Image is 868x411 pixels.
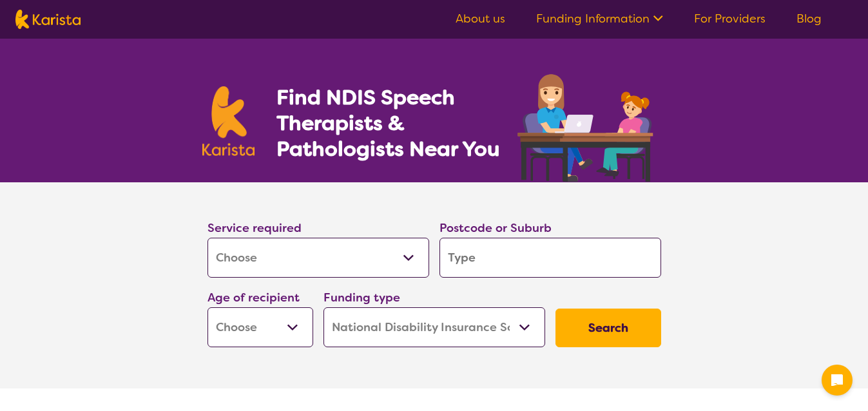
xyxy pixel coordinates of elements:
[15,10,81,29] img: Karista logo
[207,290,300,305] label: Age of recipient
[323,290,400,305] label: Funding type
[456,11,505,26] a: About us
[694,11,766,26] a: For Providers
[439,238,661,278] input: Type
[507,70,666,182] img: speech-therapy
[276,84,515,162] h1: Find NDIS Speech Therapists & Pathologists Near You
[796,11,822,26] a: Blog
[207,220,302,236] label: Service required
[202,86,255,156] img: Karista logo
[536,11,663,26] a: Funding Information
[439,220,552,236] label: Postcode or Suburb
[555,309,661,347] button: Search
